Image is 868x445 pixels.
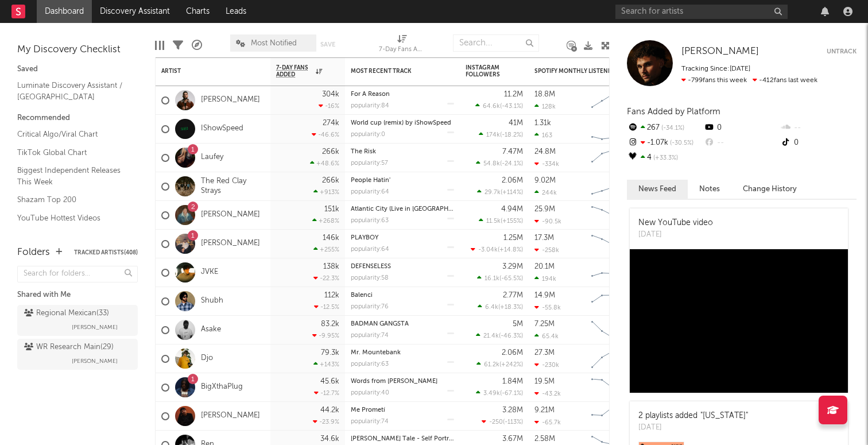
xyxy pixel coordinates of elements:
[379,29,425,62] div: 7-Day Fans Added (7-Day Fans Added)
[534,148,556,156] div: 24.8M
[321,349,339,357] div: 79.3k
[17,339,138,370] a: WR Research Main(29)[PERSON_NAME]
[638,410,748,422] div: 2 playlists added
[534,378,555,385] div: 19.5M
[324,292,339,299] div: 112k
[201,325,221,335] a: Asake
[483,161,500,167] span: 54.8k
[324,206,339,213] div: 151k
[534,177,556,184] div: 9.02M
[72,354,118,368] span: [PERSON_NAME]
[489,419,503,425] span: -250
[310,160,339,167] div: +48.6 %
[321,320,339,328] div: 83.2k
[586,144,638,172] svg: Chart title
[351,218,389,224] div: popularity: 63
[486,218,501,225] span: 11.5k
[703,121,780,136] div: 0
[502,378,523,385] div: 1.84M
[534,304,561,311] div: -55.8k
[351,350,401,356] a: Mr. Mountebank
[502,263,523,270] div: 3.29M
[312,217,339,225] div: +268 %
[323,119,339,127] div: 274k
[534,332,559,340] div: 65.4k
[627,121,703,136] div: 267
[155,29,164,62] div: Edit Columns
[534,131,552,139] div: 163
[586,402,638,431] svg: Chart title
[586,230,638,258] svg: Chart title
[534,435,555,443] div: 2.58M
[534,361,559,369] div: -230k
[351,246,389,253] div: popularity: 64
[615,5,788,19] input: Search for artists
[627,180,688,199] button: News Feed
[351,91,390,98] a: For A Reason
[313,418,339,425] div: -23.9 %
[534,349,555,357] div: 27.3M
[486,132,500,138] span: 174k
[322,148,339,156] div: 266k
[586,287,638,316] svg: Chart title
[351,332,389,339] div: popularity: 74
[17,128,126,141] a: Critical Algo/Viral Chart
[320,378,339,385] div: 45.6k
[534,246,559,254] div: -258k
[379,43,425,57] div: 7-Day Fans Added (7-Day Fans Added)
[476,332,523,339] div: ( )
[351,160,388,167] div: popularity: 57
[17,194,126,206] a: Shazam Top 200
[201,239,260,249] a: [PERSON_NAME]
[660,125,684,131] span: -34.1 %
[478,247,498,253] span: -3.04k
[503,234,523,242] div: 1.25M
[477,274,523,282] div: ( )
[534,218,561,225] div: -90.5k
[351,120,451,126] a: World cup (remix) by iShowSpeed
[17,63,138,76] div: Saved
[173,29,183,62] div: Filters
[627,150,703,165] div: 4
[351,407,385,413] a: Me Prometí
[201,124,243,134] a: IShowSpeed
[312,332,339,339] div: -9.95 %
[351,378,454,385] div: Words from Bailey
[322,91,339,98] div: 304k
[17,43,138,57] div: My Discovery Checklist
[484,362,499,368] span: 61.2k
[502,132,521,138] span: -18.2 %
[504,91,523,98] div: 11.2M
[534,320,555,328] div: 7.25M
[17,266,138,283] input: Search for folders...
[351,177,454,184] div: People Hatin'
[322,177,339,184] div: 266k
[201,354,213,363] a: Djo
[351,177,390,184] a: People Hatin'
[351,419,389,425] div: popularity: 74
[351,235,454,241] div: PLAYBOY
[534,419,561,426] div: -65.7k
[638,217,713,229] div: New YouTube video
[351,189,389,195] div: popularity: 64
[351,407,454,413] div: Me Prometí
[534,407,555,414] div: 9.21M
[731,180,808,199] button: Change History
[681,47,759,56] span: [PERSON_NAME]
[501,276,521,282] span: -65.5 %
[351,292,454,299] div: Balenci
[534,390,561,397] div: -43.2k
[351,149,454,155] div: The Risk
[351,321,409,327] a: BADMAN GANGSTA
[502,148,523,156] div: 7.47M
[320,407,339,414] div: 44.2k
[780,136,857,150] div: 0
[17,212,126,225] a: YouTube Hottest Videos
[17,305,138,336] a: Regional Mexican(33)[PERSON_NAME]
[652,155,678,161] span: +33.3 %
[201,177,265,196] a: The Red Clay Strays
[351,264,454,270] div: DEFENSELESS
[501,362,521,368] span: +242 %
[534,292,555,299] div: 14.9M
[534,189,557,196] div: 244k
